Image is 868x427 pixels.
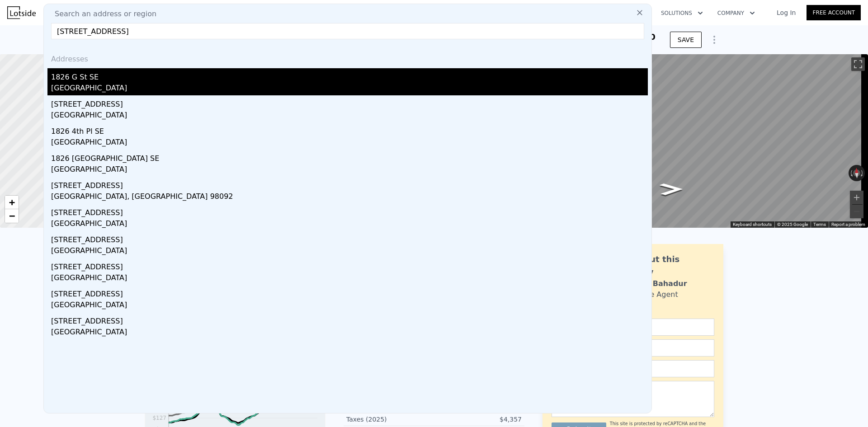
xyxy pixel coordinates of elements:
span: + [9,197,15,208]
a: Zoom in [5,196,19,209]
input: Enter an address, city, region, neighborhood or zip code [51,23,644,39]
div: [GEOGRAPHIC_DATA] [51,218,648,231]
div: [GEOGRAPHIC_DATA] [51,110,648,122]
button: Zoom out [850,205,863,218]
button: Toggle fullscreen view [851,57,865,71]
a: Log In [766,8,807,17]
span: − [9,210,15,221]
button: SAVE [670,32,702,48]
div: [STREET_ADDRESS] [51,177,648,191]
div: [STREET_ADDRESS] [51,204,648,218]
button: Solutions [654,5,710,21]
div: Siddhant Bahadur [613,278,687,289]
button: Rotate counterclockwise [849,165,854,181]
div: [STREET_ADDRESS] [51,258,648,272]
div: [GEOGRAPHIC_DATA] [51,137,648,150]
a: Report a problem [831,222,865,227]
div: [GEOGRAPHIC_DATA] [51,83,648,95]
div: [STREET_ADDRESS] [51,285,648,300]
div: [GEOGRAPHIC_DATA] [51,272,648,285]
div: [STREET_ADDRESS] [51,95,648,110]
div: Taxes (2025) [346,415,434,424]
div: 1826 4th Pl SE [51,122,648,137]
div: Ask about this property [613,253,714,278]
span: © 2025 Google [777,222,808,227]
span: Search an address or region [47,9,156,19]
path: Go East, 19th St SE [650,180,693,198]
a: Zoom out [5,209,19,223]
button: Rotate clockwise [860,165,865,181]
div: [STREET_ADDRESS] [51,231,648,245]
div: [GEOGRAPHIC_DATA] [51,300,648,312]
div: [GEOGRAPHIC_DATA] [51,327,648,339]
img: Lotside [7,6,36,19]
div: 1826 [GEOGRAPHIC_DATA] SE [51,150,648,164]
div: [GEOGRAPHIC_DATA] [51,245,648,258]
div: 1826 G St SE [51,68,648,83]
div: [GEOGRAPHIC_DATA] [51,164,648,177]
a: Terms (opens in new tab) [813,222,826,227]
button: Show Options [705,31,723,49]
tspan: $127 [152,415,166,421]
button: Company [710,5,762,21]
button: Reset the view [853,165,860,182]
div: Addresses [47,47,648,68]
a: Free Account [807,5,861,20]
button: Keyboard shortcuts [733,221,772,228]
div: [STREET_ADDRESS] [51,312,648,327]
button: Zoom in [850,191,863,204]
div: $4,357 [434,415,522,424]
div: [GEOGRAPHIC_DATA], [GEOGRAPHIC_DATA] 98092 [51,191,648,204]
